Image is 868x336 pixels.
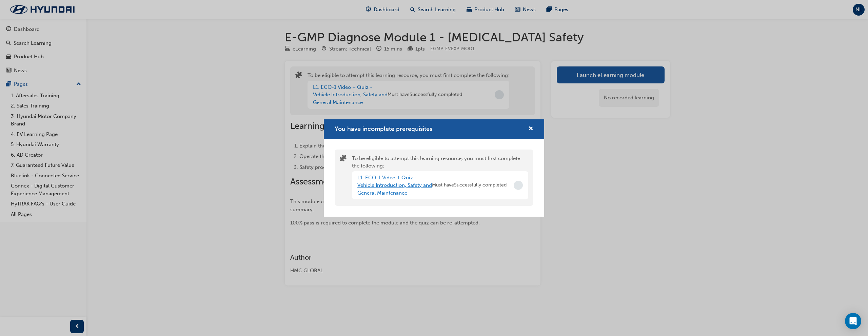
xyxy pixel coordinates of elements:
[432,181,507,189] span: Must have Successfully completed
[324,119,544,217] div: You have incomplete prerequisites
[528,125,533,133] button: cross-icon
[528,126,533,132] span: cross-icon
[514,181,523,190] span: Incomplete
[357,175,432,196] a: L1. ECO-1 Video + Quiz - Vehicle Introduction, Safety and General Maintenance
[335,125,432,133] span: You have incomplete prerequisites
[352,155,528,201] div: To be eligible to attempt this learning resource, you must first complete the following:
[845,313,861,329] div: Open Intercom Messenger
[340,155,347,163] span: puzzle-icon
